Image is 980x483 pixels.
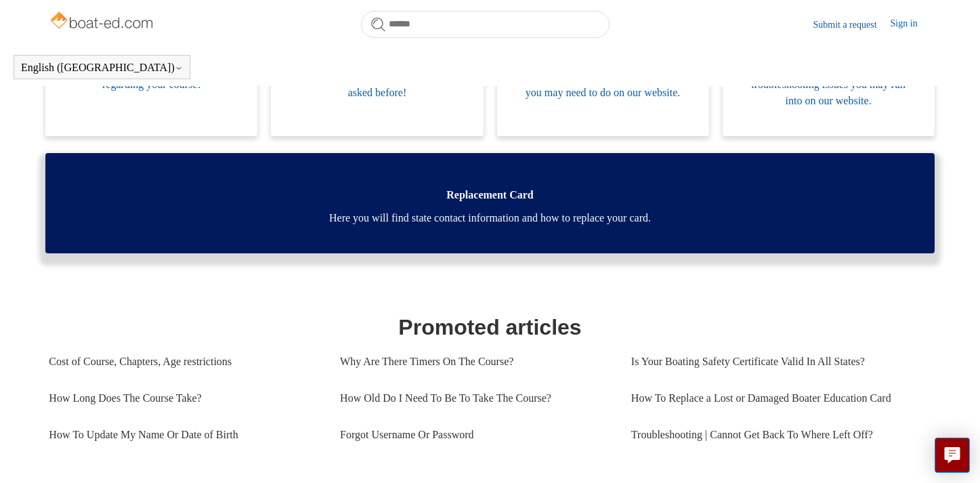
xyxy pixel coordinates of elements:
a: Why Are There Timers On The Course? [340,343,611,380]
img: Boat-Ed Help Center home page [49,8,156,35]
button: Live chat [935,438,970,473]
a: How Long Does The Course Take? [49,380,320,417]
h1: Promoted articles [49,311,931,343]
span: Replacement Card [66,187,914,203]
a: How To Replace a Lost or Damaged Boater Education Card [631,380,922,417]
a: How To Update My Name Or Date of Birth [49,417,320,453]
a: Sign in [891,16,931,33]
a: Cost of Course, Chapters, Age restrictions [49,343,320,380]
a: Troubleshooting | Cannot Get Back To Where Left Off? [631,417,922,453]
span: Here you will find state contact information and how to replace your card. [66,210,914,226]
a: Forgot Username Or Password [340,417,611,453]
a: Submit a request [813,18,890,32]
a: Replacement Card Here you will find state contact information and how to replace your card. [45,153,934,253]
a: Is Your Boating Safety Certificate Valid In All States? [631,343,922,380]
button: English ([GEOGRAPHIC_DATA]) [21,62,183,74]
input: Search [361,11,610,38]
a: How Old Do I Need To Be To Take The Course? [340,380,611,417]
